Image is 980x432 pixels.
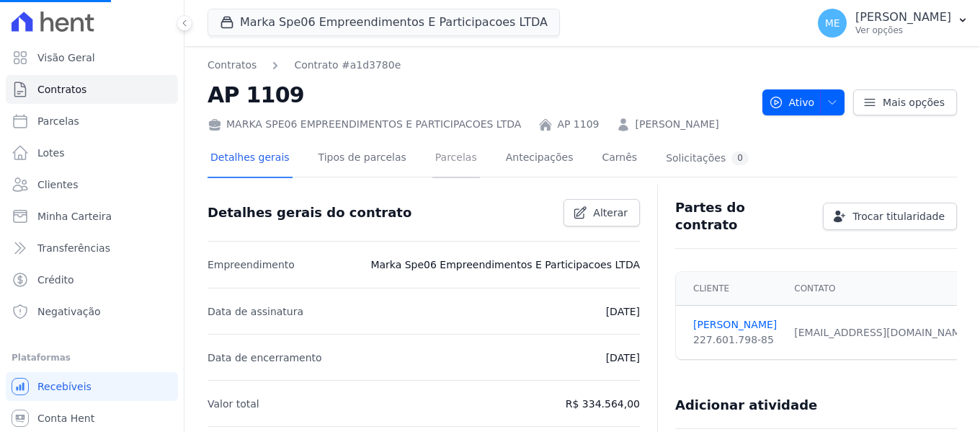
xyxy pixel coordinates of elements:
span: Mais opções [883,95,945,110]
a: Antecipações [503,140,576,178]
span: Recebíveis [37,379,92,394]
p: Marka Spe06 Empreendimentos E Participacoes LTDA [370,256,640,273]
a: Contratos [6,75,178,104]
th: Cliente [676,272,785,306]
span: Trocar titularidade [852,209,945,224]
span: Ativo [769,89,815,115]
a: Parcelas [6,107,178,136]
span: Negativação [37,304,101,319]
span: Transferências [37,241,110,255]
a: Solicitações0 [663,140,752,178]
a: Contratos [208,58,257,73]
a: Parcelas [432,140,480,178]
button: ME [PERSON_NAME] Ver opções [806,3,980,43]
div: Solicitações [666,151,749,165]
div: [EMAIL_ADDRESS][DOMAIN_NAME] [794,325,971,340]
span: Parcelas [37,114,79,128]
span: Conta Hent [37,411,94,426]
span: ME [825,18,840,28]
p: Ver opções [855,25,951,36]
a: Contrato #a1d3780e [294,58,401,73]
a: Minha Carteira [6,202,178,231]
h2: AP 1109 [208,79,751,111]
a: Trocar titularidade [823,203,957,230]
span: Contratos [37,82,86,97]
a: Detalhes gerais [208,140,293,178]
button: Marka Spe06 Empreendimentos E Participacoes LTDA [208,9,560,36]
p: Valor total [208,395,259,413]
span: Lotes [37,146,65,160]
a: Mais opções [853,89,957,115]
nav: Breadcrumb [208,58,401,73]
span: Visão Geral [37,50,95,65]
div: 227.601.798-85 [693,332,777,348]
a: Carnês [599,140,640,178]
a: Negativação [6,297,178,326]
a: [PERSON_NAME] [635,117,718,132]
a: Transferências [6,234,178,263]
p: Empreendimento [208,256,295,273]
a: [PERSON_NAME] [693,317,777,332]
a: Crédito [6,265,178,294]
h3: Adicionar atividade [675,397,817,414]
h3: Partes do contrato [675,199,811,234]
span: Minha Carteira [37,209,112,224]
div: Plataformas [12,349,172,366]
div: MARKA SPE06 EMPREENDIMENTOS E PARTICIPACOES LTDA [208,117,521,132]
p: Data de assinatura [208,303,303,320]
span: Alterar [593,206,628,220]
a: Clientes [6,170,178,199]
button: Ativo [762,89,845,115]
p: [PERSON_NAME] [855,10,951,25]
a: Alterar [563,199,640,226]
p: [DATE] [606,303,640,320]
p: R$ 334.564,00 [566,395,640,413]
span: Crédito [37,273,74,287]
th: Contato [785,272,979,306]
div: 0 [731,151,749,165]
p: Data de encerramento [208,349,322,366]
a: Recebíveis [6,372,178,401]
span: Clientes [37,177,78,192]
a: AP 1109 [557,117,599,132]
a: Lotes [6,138,178,167]
p: [DATE] [606,349,640,366]
a: Visão Geral [6,43,178,72]
a: Tipos de parcelas [316,140,409,178]
nav: Breadcrumb [208,58,751,73]
h3: Detalhes gerais do contrato [208,204,411,221]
